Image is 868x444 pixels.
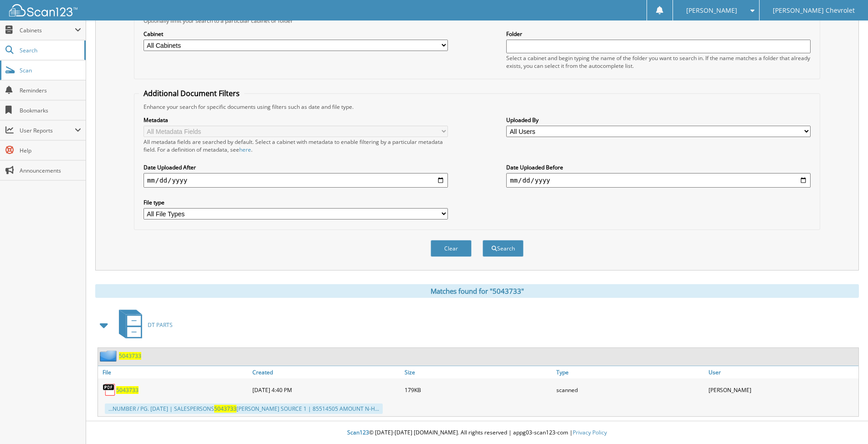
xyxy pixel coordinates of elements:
[506,116,811,124] label: Uploaded By
[144,163,448,171] label: Date Uploaded After
[20,26,75,34] span: Cabinets
[20,46,80,54] span: Search
[506,30,811,38] label: Folder
[103,383,116,397] img: PDF.png
[431,240,472,257] button: Clear
[250,366,402,378] a: Created
[506,173,811,188] input: end
[100,350,119,362] img: folder2.png
[686,8,737,13] span: [PERSON_NAME]
[86,422,868,444] div: © [DATE]-[DATE] [DOMAIN_NAME]. All rights reserved | appg03-scan123-com |
[139,103,815,111] div: Enhance your search for specific documents using filters such as date and file type.
[402,381,555,399] div: 179KB
[250,381,402,399] div: [DATE] 4:40 PM
[706,381,858,399] div: [PERSON_NAME]
[144,30,448,38] label: Cabinet
[95,284,859,298] div: Matches found for "5043733"
[239,146,251,153] a: here
[214,405,236,413] span: 5043733
[144,173,448,188] input: start
[20,66,81,74] span: Scan
[20,147,81,154] span: Help
[20,107,81,114] span: Bookmarks
[144,116,448,124] label: Metadata
[144,199,448,206] label: File type
[706,366,858,378] a: User
[105,403,383,414] div: ...NUMBER / PG. [DATE] | SALESPERSONS [PERSON_NAME] SOURCE 1 | 85514505 AMOUNT N-H...
[113,307,173,343] a: DT PARTS
[98,366,250,378] a: File
[20,167,81,174] span: Announcements
[144,138,448,153] div: All metadata fields are searched by default. Select a cabinet with metadata to enable filtering b...
[148,321,173,329] span: DT PARTS
[506,163,811,171] label: Date Uploaded Before
[483,240,524,257] button: Search
[347,429,369,436] span: Scan123
[9,4,77,16] img: scan123-logo-white.svg
[20,127,75,134] span: User Reports
[773,8,855,13] span: [PERSON_NAME] Chevrolet
[119,352,141,360] a: 5043733
[139,17,815,25] div: Optionally limit your search to a particular cabinet or folder
[20,87,81,94] span: Reminders
[116,386,139,394] a: 5043733
[554,366,706,378] a: Type
[402,366,555,378] a: Size
[554,381,706,399] div: scanned
[822,400,868,444] iframe: Chat Widget
[139,88,244,98] legend: Additional Document Filters
[506,54,811,70] div: Select a cabinet and begin typing the name of the folder you want to search in. If the name match...
[573,429,607,436] a: Privacy Policy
